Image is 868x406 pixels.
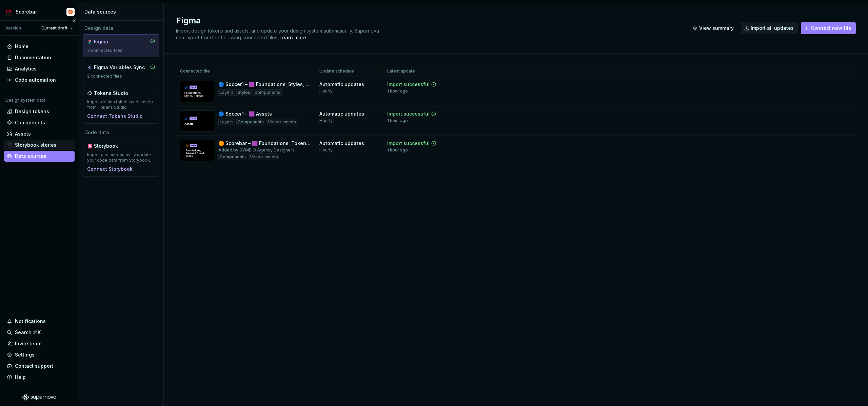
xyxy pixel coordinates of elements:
button: View summary [689,22,738,34]
div: 🔵 Soccer1 – 🟪 Foundations, Styles, Tokens [218,81,311,88]
a: Components [4,117,75,128]
button: Connect new file [801,22,856,34]
div: 🟠 Scorebar – 🟪 Foundations, Tokens & Brand codes [218,140,311,147]
button: Import all updates [741,22,798,34]
button: Collapse sidebar [69,16,79,25]
div: Help [15,374,26,381]
div: Import successful [387,140,430,147]
div: Analytics [15,65,37,72]
div: Import successful [387,110,430,117]
div: 🔵 Soccer1 – 🟪 Assets [218,110,272,117]
div: Design data [83,25,159,32]
div: Hourly [319,88,333,94]
div: Version [5,25,21,31]
button: Connect Tokens Studio [87,113,143,120]
div: Vector assets [249,154,279,160]
div: Automatic updates [319,140,364,147]
div: 3 connected files [87,48,155,53]
div: Import design tokens and assets from Tokens Studio [87,99,155,110]
div: Code data [83,129,159,136]
div: Figma [94,38,126,45]
div: 1 hour ago [387,88,408,94]
div: Scorebar [16,8,37,15]
div: Documentation [15,54,51,61]
div: Storybook [94,143,126,149]
a: Documentation [4,52,75,63]
a: Code automation [4,75,75,85]
div: Design tokens [15,108,49,115]
a: StorybookImport and automatically update your code data from Storybook.Connect Storybook [83,139,159,177]
a: Analytics [4,63,75,74]
a: Design tokens [4,106,75,117]
th: Connected file [176,66,315,77]
a: Settings [4,349,75,360]
button: Search ⌘K [4,327,75,338]
button: Contact support [4,361,75,371]
th: Update schedule [315,66,383,77]
span: Connect new file [811,25,851,32]
div: Design system data [5,98,45,103]
div: Vector assets [267,119,297,125]
a: Data sources [4,151,75,162]
button: Current draft [38,23,76,33]
div: Storybook stories [15,142,57,148]
div: Contact support [15,363,53,369]
div: Hourly [319,147,333,153]
div: Tokens Studio [94,90,128,97]
div: Search ⌘K [15,329,41,336]
a: Figma Variables Sync2 connected files [83,60,159,83]
img: SYMBIO Agency Designers [66,8,75,16]
div: Invite team [15,340,41,347]
div: Automatic updates [319,81,364,88]
div: Figma Variables Sync [94,64,145,71]
div: Components [253,89,282,96]
a: Tokens StudioImport design tokens and assets from Tokens StudioConnect Tokens Studio [83,86,159,124]
div: Styles [236,89,252,96]
a: Assets [4,128,75,139]
span: . [278,35,307,40]
div: Layers [218,119,235,125]
div: Hourly [319,118,333,123]
div: 2 connected files [87,74,155,79]
div: Added by SYMBIO Agency Designers [218,147,295,153]
div: 1 hour ago [387,147,408,153]
div: Import successful [387,81,430,88]
a: Storybook stories [4,140,75,150]
span: Current draft [41,25,67,31]
span: View summary [699,25,734,32]
div: Code automation [15,77,56,83]
div: Assets [15,130,31,137]
span: Import all updates [751,25,794,32]
a: Invite team [4,338,75,349]
div: Components [236,119,265,125]
div: Data sources [84,8,161,15]
div: Home [15,43,28,50]
button: ScorebarSYMBIO Agency Designers [1,4,77,19]
svg: Supernova Logo [22,394,56,401]
div: 1 hour ago [387,118,408,123]
div: Settings [15,351,35,358]
span: Import design tokens and assets, and update your design system automatically. Supernova can impor... [176,28,380,40]
div: Components [218,154,247,160]
h2: Figma [176,15,681,26]
div: Data sources [15,153,46,160]
button: Connect Storybook [87,166,133,172]
div: Components [15,119,45,126]
a: Figma3 connected files [83,34,159,57]
a: Learn more [279,34,306,41]
button: Help [4,372,75,383]
img: 1cfd2711-9720-4cf8-9a0a-efdc1fe4f993.png [5,8,13,16]
div: Layers [218,89,235,96]
div: Import and automatically update your code data from Storybook. [87,152,155,163]
a: Home [4,41,75,52]
th: Latest update [383,66,454,77]
div: Automatic updates [319,110,364,117]
div: Notifications [15,318,46,325]
button: Notifications [4,316,75,327]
